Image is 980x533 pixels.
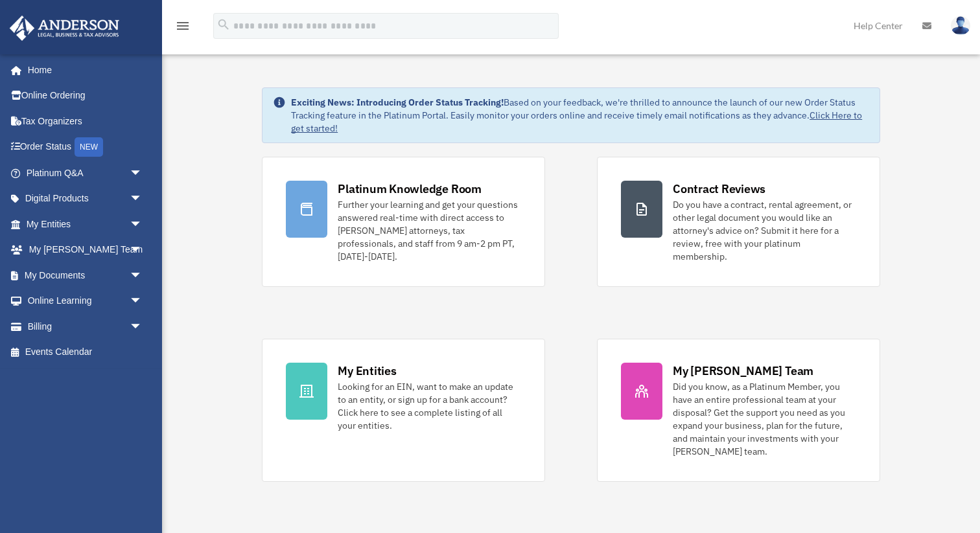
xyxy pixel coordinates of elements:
[130,237,156,264] span: arrow_drop_down
[9,57,156,83] a: Home
[9,83,162,109] a: Online Ordering
[216,17,231,32] i: search
[673,380,856,458] div: Did you know, as a Platinum Member, you have an entire professional team at your disposal? Get th...
[673,198,856,263] div: Do you have a contract, rental agreement, or other legal document you would like an attorney's ad...
[130,211,156,238] span: arrow_drop_down
[6,16,123,41] img: Anderson Advisors Platinum Portal
[130,313,156,340] span: arrow_drop_down
[175,23,191,34] a: menu
[75,137,103,157] div: NEW
[130,160,156,187] span: arrow_drop_down
[338,181,482,197] div: Platinum Knowledge Room
[262,339,545,482] a: My Entities Looking for an EIN, want to make an update to an entity, or sign up for a bank accoun...
[338,198,521,263] div: Further your learning and get your questions answered real-time with direct access to [PERSON_NAM...
[9,339,162,365] a: Events Calendar
[9,160,162,186] a: Platinum Q&Aarrow_drop_down
[673,181,765,197] div: Contract Reviews
[338,363,396,379] div: My Entities
[338,380,521,432] div: Looking for an EIN, want to make an update to an entity, or sign up for a bank account? Click her...
[951,16,970,35] img: User Pic
[9,134,162,161] a: Order StatusNEW
[262,157,545,287] a: Platinum Knowledge Room Further your learning and get your questions answered real-time with dire...
[9,211,162,237] a: My Entitiesarrow_drop_down
[130,262,156,289] span: arrow_drop_down
[175,18,191,34] i: menu
[9,108,162,134] a: Tax Organizers
[130,186,156,212] span: arrow_drop_down
[9,237,162,263] a: My [PERSON_NAME] Teamarrow_drop_down
[597,339,880,482] a: My [PERSON_NAME] Team Did you know, as a Platinum Member, you have an entire professional team at...
[673,363,813,379] div: My [PERSON_NAME] Team
[291,96,869,135] div: Based on your feedback, we're thrilled to announce the launch of our new Order Status Tracking fe...
[130,288,156,315] span: arrow_drop_down
[9,288,162,314] a: Online Learningarrow_drop_down
[291,109,862,134] a: Click Here to get started!
[597,157,880,287] a: Contract Reviews Do you have a contract, rental agreement, or other legal document you would like...
[9,262,162,288] a: My Documentsarrow_drop_down
[9,313,162,339] a: Billingarrow_drop_down
[9,186,162,212] a: Digital Productsarrow_drop_down
[291,96,504,108] strong: Exciting News: Introducing Order Status Tracking!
